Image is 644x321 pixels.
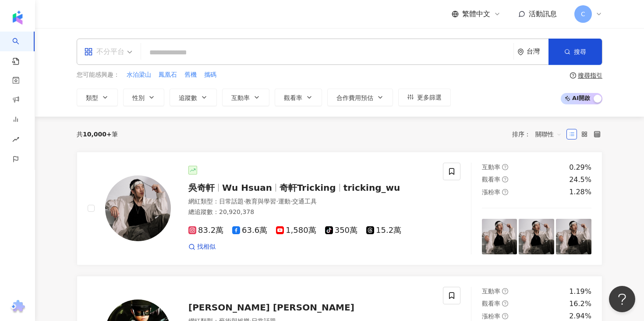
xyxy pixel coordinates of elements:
span: question-circle [502,164,508,170]
div: 總追蹤數 ： 20,920,378 [188,208,432,217]
div: 網紅類型 ： [188,197,432,206]
span: 類型 [86,94,98,101]
span: [PERSON_NAME] [PERSON_NAME] [188,302,354,313]
span: 漲粉率 [482,313,500,320]
button: 追蹤數 [170,89,217,106]
img: post-image [482,219,517,254]
span: tricking_wu [343,182,400,193]
span: question-circle [502,313,508,319]
span: 舊機 [184,71,197,79]
div: 2.94% [569,311,591,321]
span: 攜碼 [204,71,216,79]
span: question-circle [502,189,508,195]
div: 不分平台 [84,45,124,59]
span: 教育與學習 [245,198,276,205]
span: 吳奇軒 [188,182,215,193]
span: 更多篩選 [417,94,442,101]
div: 1.28% [569,187,591,197]
button: 攜碼 [204,70,217,80]
span: 水泊梁山 [127,71,151,79]
span: question-circle [502,288,508,294]
span: 觀看率 [284,94,302,101]
span: Wu Hsuan [222,182,272,193]
span: 10,000+ [83,131,112,138]
span: 互動率 [482,288,500,295]
a: KOL Avatar吳奇軒Wu Hsuan奇軒Trickingtricking_wu網紅類型：日常話題·教育與學習·運動·交通工具總追蹤數：20,920,37883.2萬63.6萬1,580萬3... [77,152,602,265]
button: 更多篩選 [398,89,451,106]
span: 漲粉率 [482,189,500,196]
span: 1,580萬 [276,226,316,235]
span: 奇軒Tricking [280,182,336,193]
span: 運動 [278,198,290,205]
button: 合作費用預估 [327,89,393,106]
span: 活動訊息 [529,10,557,18]
span: 15.2萬 [366,226,401,235]
span: 交通工具 [292,198,317,205]
span: rise [12,131,19,150]
span: 互動率 [482,164,500,171]
div: 搜尋指引 [578,72,602,79]
button: 互動率 [222,89,269,106]
span: 83.2萬 [188,226,223,235]
button: 水泊梁山 [126,70,152,80]
span: question-circle [570,72,576,78]
span: question-circle [502,300,508,307]
a: search [12,32,30,66]
iframe: Help Scout Beacon - Open [609,286,635,312]
span: 日常話題 [219,198,244,205]
button: 類型 [77,89,118,106]
button: 性別 [123,89,164,106]
button: 觀看率 [275,89,322,106]
span: 搜尋 [574,48,586,55]
button: 舊機 [184,70,197,80]
span: · [244,198,245,205]
img: logo icon [11,11,25,25]
span: 找相似 [197,243,216,251]
span: 性別 [132,94,145,101]
span: 追蹤數 [179,94,197,101]
span: 合作費用預估 [336,94,373,101]
div: 排序： [512,127,566,141]
div: 16.2% [569,299,591,309]
span: question-circle [502,176,508,182]
span: 350萬 [325,226,357,235]
div: 0.29% [569,163,591,172]
span: 您可能感興趣： [77,71,120,79]
img: chrome extension [9,300,26,314]
span: 觀看率 [482,300,500,307]
span: · [290,198,292,205]
a: 找相似 [188,243,216,251]
img: post-image [556,219,591,254]
div: 台灣 [527,48,548,55]
span: 繁體中文 [462,9,490,19]
span: 互動率 [231,94,250,101]
button: 鳳凰石 [158,70,177,80]
span: appstore [84,47,93,56]
span: 63.6萬 [232,226,267,235]
span: 觀看率 [482,176,500,183]
span: C [581,9,585,19]
span: 鳳凰石 [159,71,177,79]
img: post-image [519,219,554,254]
button: 搜尋 [548,39,602,65]
span: environment [517,49,524,55]
span: · [276,198,278,205]
div: 24.5% [569,175,591,185]
img: KOL Avatar [105,175,171,241]
div: 共 筆 [77,131,118,138]
span: 關聯性 [535,127,562,141]
div: 1.19% [569,287,591,296]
